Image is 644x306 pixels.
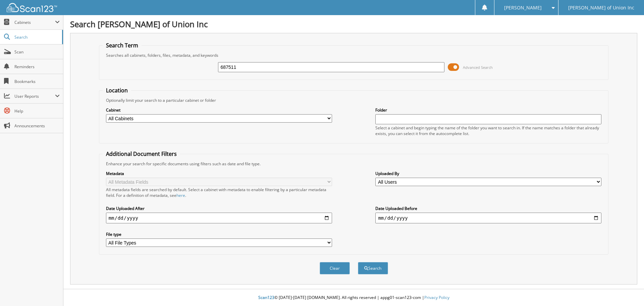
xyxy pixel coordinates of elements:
div: All metadata fields are searched by default. Select a cabinet with metadata to enable filtering b... [106,187,332,198]
span: User Reports [14,93,55,99]
span: Scan123 [258,295,274,300]
span: [PERSON_NAME] [504,6,542,10]
label: Folder [375,107,601,113]
button: Clear [320,262,350,274]
span: Search [14,34,59,40]
label: File type [106,231,332,237]
div: Select a cabinet and begin typing the name of the folder you want to search in. If the name match... [375,125,601,136]
span: Bookmarks [14,79,60,84]
span: Reminders [14,64,60,70]
span: Cabinets [14,19,55,25]
label: Metadata [106,171,332,176]
label: Uploaded By [375,171,601,176]
a: here [176,192,185,198]
img: scan123-logo-white.svg [7,3,57,12]
span: Announcements [14,123,60,129]
div: Enhance your search for specific documents using filters such as date and file type. [103,161,605,167]
span: Advanced Search [463,65,493,70]
iframe: Chat Widget [610,274,644,306]
label: Date Uploaded After [106,206,332,211]
input: end [375,213,601,223]
span: Scan [14,49,60,55]
legend: Additional Document Filters [103,150,180,158]
legend: Search Term [103,42,142,49]
div: Optionally limit your search to a particular cabinet or folder [103,97,605,103]
div: Searches all cabinets, folders, files, metadata, and keywords [103,52,605,58]
h1: Search [PERSON_NAME] of Union Inc [70,18,637,30]
div: © [DATE]-[DATE] [DOMAIN_NAME]. All rights reserved | appg01-scan123-com | [63,290,644,306]
span: [PERSON_NAME] of Union Inc [568,6,634,10]
input: start [106,213,332,223]
label: Cabinet [106,107,332,113]
legend: Location [103,87,131,94]
span: Help [14,108,60,114]
button: Search [358,262,388,274]
a: Privacy Policy [424,295,449,300]
label: Date Uploaded Before [375,206,601,211]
